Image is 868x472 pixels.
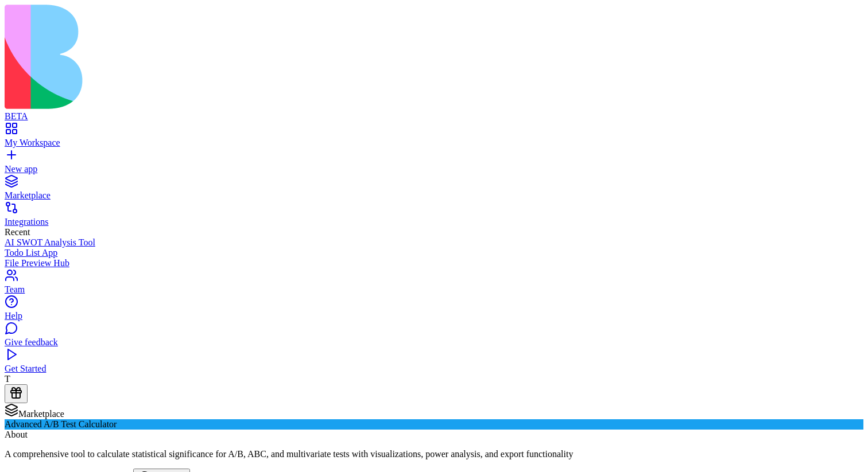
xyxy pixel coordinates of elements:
[5,237,863,248] a: AI SWOT Analysis Tool
[5,138,863,148] div: My Workspace
[5,284,863,295] div: Team
[5,164,863,174] div: New app
[5,337,863,348] div: Give feedback
[5,101,863,122] a: BETA
[5,430,863,440] div: About
[5,217,863,227] div: Integrations
[5,301,863,321] a: Help
[5,449,863,459] p: A comprehensive tool to calculate statistical significance for A/B, ABC, and multivariate tests w...
[5,154,863,174] a: New app
[5,227,30,237] span: Recent
[5,111,863,122] div: BETA
[5,180,863,201] a: Marketplace
[5,5,466,109] img: logo
[18,409,64,419] span: Marketplace
[5,419,863,430] div: Advanced A/B Test Calculator
[5,274,863,295] a: Team
[5,127,863,148] a: My Workspace
[5,258,863,268] a: File Preview Hub
[5,374,10,384] span: T
[5,190,863,201] div: Marketplace
[5,248,863,258] a: Todo List App
[5,353,863,374] a: Get Started
[5,311,863,321] div: Help
[5,327,863,348] a: Give feedback
[5,206,863,227] a: Integrations
[5,364,863,374] div: Get Started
